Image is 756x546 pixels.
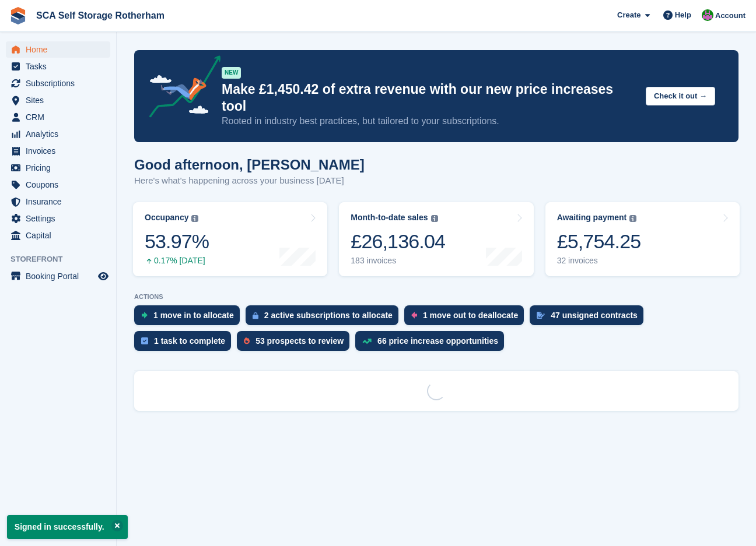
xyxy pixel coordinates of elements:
img: prospect-51fa495bee0391a8d652442698ab0144808aea92771e9ea1ae160a38d050c398.svg [244,337,250,344]
span: Booking Portal [26,268,96,284]
div: £5,754.25 [557,230,641,253]
img: price_increase_opportunities-93ffe204e8149a01c8c9dc8f82e8f89637d9d84a8eef4429ea346261dce0b2c0.svg [362,339,372,344]
span: Settings [26,210,96,227]
img: price-adjustments-announcement-icon-8257ccfd72463d97f412b2fc003d46551f7dbcb40ab6d574587a9cd5c0d94... [139,55,221,122]
span: Create [617,9,640,21]
span: Analytics [26,126,96,142]
a: 66 price increase opportunities [355,331,510,357]
div: 1 move out to deallocate [423,311,518,320]
img: icon-info-grey-7440780725fd019a000dd9b08b2336e03edf1995a4989e88bcd33f0948082b44.svg [431,215,438,222]
img: active_subscription_to_allocate_icon-d502201f5373d7db506a760aba3b589e785aa758c864c3986d89f69b8ff3... [253,312,258,319]
a: menu [6,126,110,142]
p: Rooted in industry best practices, but tailored to your subscriptions. [222,115,636,128]
span: Pricing [26,160,96,176]
span: Help [675,9,691,21]
a: Preview store [96,269,110,283]
span: Home [26,41,96,58]
a: menu [6,75,110,91]
a: menu [6,227,110,244]
a: Awaiting payment £5,754.25 32 invoices [545,202,740,276]
a: menu [6,143,110,159]
span: Account [715,10,745,22]
div: Occupancy [145,213,188,223]
a: 1 move in to allocate [134,305,246,331]
img: move_outs_to_deallocate_icon-f764333ba52eb49d3ac5e1228854f67142a1ed5810a6f6cc68b1a99e826820c5.svg [411,312,417,319]
a: menu [6,109,110,125]
a: menu [6,41,110,58]
p: Make £1,450.42 of extra revenue with our new price increases tool [222,81,636,115]
img: task-75834270c22a3079a89374b754ae025e5fb1db73e45f91037f5363f120a921f8.svg [141,337,148,344]
a: 53 prospects to review [237,331,355,357]
div: 183 invoices [351,256,445,266]
p: ACTIONS [134,293,738,301]
a: menu [6,177,110,193]
a: 1 task to complete [134,331,237,357]
h1: Good afternoon, [PERSON_NAME] [134,157,365,172]
p: Here's what's happening across your business [DATE] [134,174,365,188]
a: menu [6,160,110,176]
div: £26,136.04 [351,230,445,253]
span: Subscriptions [26,75,96,91]
span: Invoices [26,143,96,159]
img: Sarah Race [702,9,713,21]
img: move_ins_to_allocate_icon-fdf77a2bb77ea45bf5b3d319d69a93e2d87916cf1d5bf7949dd705db3b84f3ca.svg [141,312,148,319]
div: 53 prospects to review [256,336,344,346]
a: menu [6,268,110,284]
a: menu [6,92,110,108]
span: Tasks [26,58,96,75]
a: Occupancy 53.97% 0.17% [DATE] [133,202,327,276]
span: Sites [26,92,96,108]
button: Check it out → [646,87,715,106]
a: Month-to-date sales £26,136.04 183 invoices [339,202,533,276]
div: 0.17% [DATE] [145,256,209,266]
img: icon-info-grey-7440780725fd019a000dd9b08b2336e03edf1995a4989e88bcd33f0948082b44.svg [629,215,636,222]
a: SCA Self Storage Rotherham [32,6,169,25]
img: contract_signature_icon-13c848040528278c33f63329250d36e43548de30e8caae1d1a13099fd9432cc5.svg [537,312,545,319]
a: menu [6,58,110,75]
div: 2 active subscriptions to allocate [264,311,393,320]
a: menu [6,193,110,210]
img: icon-info-grey-7440780725fd019a000dd9b08b2336e03edf1995a4989e88bcd33f0948082b44.svg [191,215,198,222]
div: Month-to-date sales [351,213,428,223]
img: stora-icon-8386f47178a22dfd0bd8f6a31ec36ba5ce8667c1dd55bd0f319d3a0aa187defe.svg [9,7,27,24]
div: 66 price increase opportunities [377,336,498,346]
p: Signed in successfully. [7,515,128,539]
div: NEW [222,67,241,79]
span: Capital [26,227,96,244]
span: Coupons [26,177,96,193]
a: menu [6,210,110,227]
span: Insurance [26,193,96,210]
div: 47 unsigned contracts [551,311,638,320]
div: 1 task to complete [154,336,225,346]
div: 53.97% [145,230,209,253]
span: Storefront [10,253,116,265]
div: Awaiting payment [557,213,627,223]
div: 1 move in to allocate [153,311,234,320]
span: CRM [26,109,96,125]
a: 47 unsigned contracts [530,305,649,331]
div: 32 invoices [557,256,641,266]
a: 1 move out to deallocate [404,305,530,331]
a: 2 active subscriptions to allocate [246,305,404,331]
